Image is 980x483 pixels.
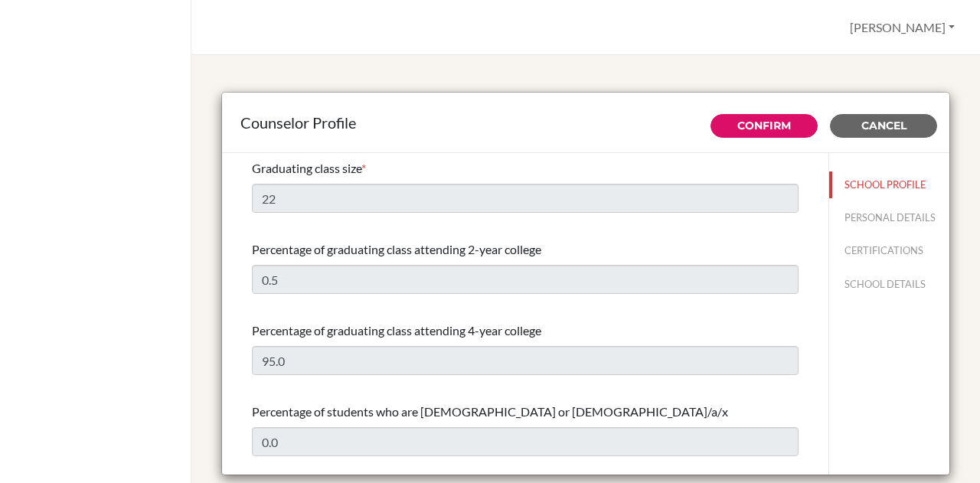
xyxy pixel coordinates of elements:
[829,171,949,198] button: SCHOOL PROFILE
[829,271,949,298] button: SCHOOL DETAILS
[829,237,949,264] button: CERTIFICATIONS
[240,111,931,134] div: Counselor Profile
[829,204,949,231] button: PERSONAL DETAILS
[252,161,361,175] span: Graduating class size
[252,404,728,419] span: Percentage of students who are [DEMOGRAPHIC_DATA] or [DEMOGRAPHIC_DATA]/a/x
[252,242,541,256] span: Percentage of graduating class attending 2-year college
[843,13,962,42] button: [PERSON_NAME]
[252,323,541,338] span: Percentage of graduating class attending 4-year college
